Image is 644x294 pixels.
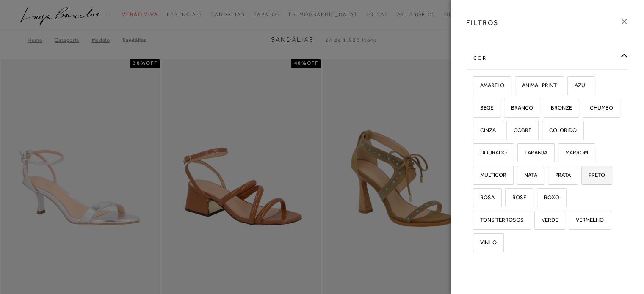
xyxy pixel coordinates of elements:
span: AZUL [568,82,588,88]
input: BEGE [472,105,480,113]
span: PRATA [549,172,571,178]
div: cor [467,47,628,69]
input: LARANJA [516,150,525,158]
span: ROSE [506,194,526,201]
input: AZUL [566,82,575,91]
span: CHUMBO [583,104,613,111]
h3: FILTROS [466,18,499,27]
span: BRANCO [505,104,533,111]
input: BRONZE [542,105,551,113]
span: COLORIDO [543,127,577,133]
span: MARROM [559,149,588,156]
span: AMARELO [474,82,504,88]
span: ROXO [538,194,559,201]
span: TONS TERROSOS [474,217,524,223]
span: BEGE [474,104,493,111]
span: DOURADO [474,149,507,156]
input: ROSA [472,195,480,203]
span: VERDE [535,217,558,223]
input: COBRE [505,127,514,136]
span: LARANJA [518,149,547,156]
span: VINHO [474,239,497,245]
input: DOURADO [472,150,480,158]
input: TONS TERROSOS [472,217,480,225]
input: MULTICOR [472,172,480,181]
span: CINZA [474,127,496,133]
span: - [473,253,475,260]
input: VERMELHO [567,217,576,225]
input: BRANCO [503,105,511,113]
span: MULTICOR [474,172,506,178]
input: PRETO [580,172,589,181]
span: COBRE [507,127,531,133]
input: ROSE [504,195,512,203]
input: ANIMAL PRINT [514,82,522,91]
input: CINZA [472,127,480,136]
input: VERDE [533,217,542,225]
span: ROSA [474,194,495,201]
input: COLORIDO [541,127,549,136]
input: ROXO [536,195,544,203]
span: BRONZE [544,104,572,111]
input: CHUMBO [581,105,590,113]
span: PRETO [582,172,605,178]
span: VERMELHO [569,217,604,223]
span: NATA [518,172,537,178]
input: PRATA [547,172,555,181]
input: AMARELO [472,82,480,91]
input: NATA [516,172,524,181]
a: Ver menos... [477,253,505,260]
input: VINHO [472,239,480,248]
span: ANIMAL PRINT [516,82,557,88]
input: MARROM [557,150,565,158]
